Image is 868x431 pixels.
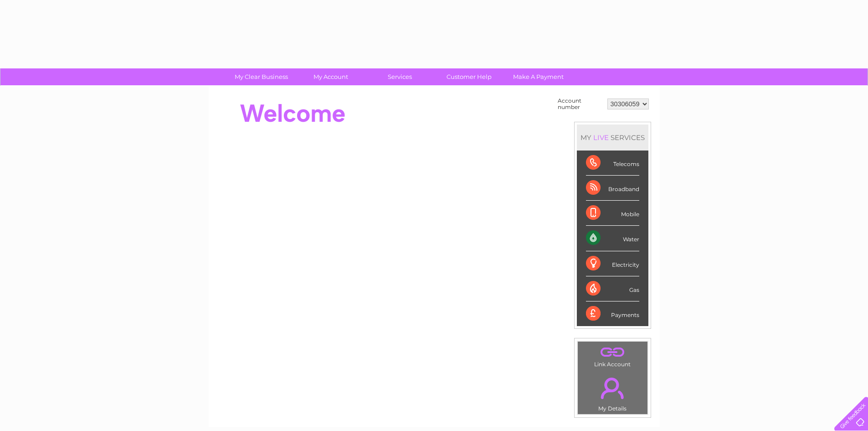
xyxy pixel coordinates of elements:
div: Water [586,226,639,251]
div: LIVE [591,133,611,142]
div: Mobile [586,201,639,226]
div: Electricity [586,251,639,276]
div: Payments [586,301,639,326]
a: My Account [293,68,368,85]
div: MY SERVICES [577,125,648,151]
div: Telecoms [586,151,639,176]
a: Services [362,68,437,85]
div: Broadband [586,176,639,201]
a: . [580,372,645,404]
a: Customer Help [431,68,507,85]
a: Make A Payment [501,68,576,85]
a: . [580,344,645,360]
div: Gas [586,276,639,301]
td: Account number [555,95,605,113]
a: My Clear Business [224,68,299,85]
td: Link Account [577,341,648,370]
td: My Details [577,370,648,415]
